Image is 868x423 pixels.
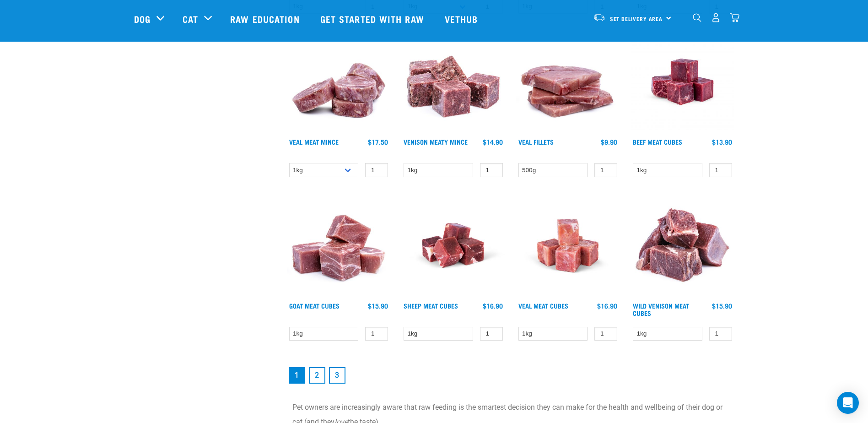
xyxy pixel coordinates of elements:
[633,140,682,143] a: Beef Meat Cubes
[404,304,458,307] a: Sheep Meat Cubes
[309,367,325,384] a: Goto page 2
[365,327,388,341] input: 1
[483,302,503,309] div: $16.90
[597,302,617,309] div: $16.90
[601,138,617,146] div: $9.90
[311,0,436,37] a: Get started with Raw
[401,30,505,134] img: 1117 Venison Meat Mince 01
[287,365,734,385] nav: pagination
[631,30,734,134] img: Beef Meat Cubes 1669
[610,17,663,20] span: Set Delivery Area
[631,194,734,298] img: 1181 Wild Venison Meat Cubes Boneless 01
[368,138,388,146] div: $17.50
[480,327,503,341] input: 1
[593,13,605,22] img: van-moving.png
[712,138,732,146] div: $13.90
[483,138,503,146] div: $14.90
[365,163,388,177] input: 1
[401,194,505,298] img: Sheep Meat
[633,304,689,315] a: Wild Venison Meat Cubes
[287,194,391,298] img: 1184 Wild Goat Meat Cubes Boneless 01
[709,163,732,177] input: 1
[436,0,490,37] a: Vethub
[183,12,198,26] a: Cat
[711,13,721,22] img: user.png
[594,327,617,341] input: 1
[287,30,391,134] img: 1160 Veal Meat Mince Medallions 01
[712,302,732,309] div: $15.90
[134,12,151,26] a: Dog
[221,0,311,37] a: Raw Education
[289,140,339,143] a: Veal Meat Mince
[368,302,388,309] div: $15.90
[693,13,701,22] img: home-icon-1@2x.png
[404,140,468,143] a: Venison Meaty Mince
[518,304,568,307] a: Veal Meat Cubes
[480,163,503,177] input: 1
[516,30,620,134] img: Stack Of Raw Veal Fillets
[709,327,732,341] input: 1
[594,163,617,177] input: 1
[289,367,305,384] a: Page 1
[289,304,340,307] a: Goat Meat Cubes
[837,392,859,414] div: Open Intercom Messenger
[518,140,554,143] a: Veal Fillets
[730,13,739,22] img: home-icon@2x.png
[516,194,620,298] img: Veal Meat Cubes8454
[329,367,345,384] a: Goto page 3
